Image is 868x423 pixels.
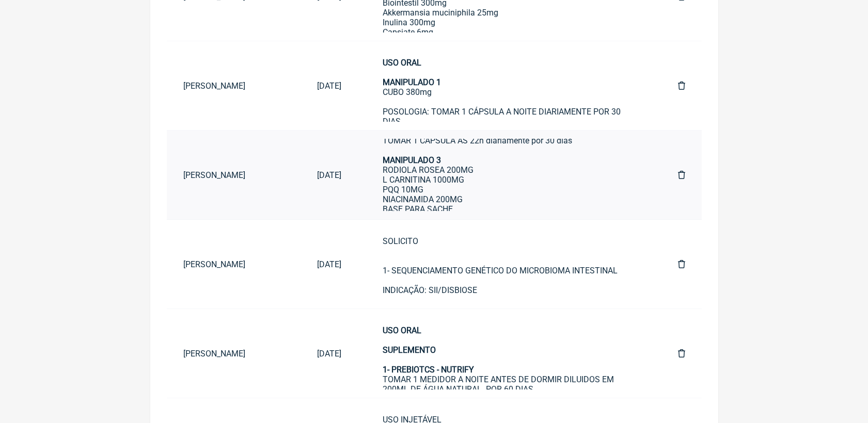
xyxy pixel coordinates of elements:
a: USO ORALMANIPULADO 1GLUTAMINA 5GGLICINA 1GNAC 300MGFIBREGUM 2GCRANBERRY EXT SECO 250MGMETILFOLATO... [366,139,653,211]
a: [DATE] [301,73,358,99]
a: USO ORALMANIPULADO 1CUBO 380mgPOSOLOGIA: TOMAR 1 CÁPSULA A NOITE DIARIAMENTE POR 30 DIAS [366,50,653,122]
div: CUBO 380mg POSOLOGIA: TOMAR 1 CÁPSULA A NOITE DIARIAMENTE POR 30 DIAS [383,58,637,126]
a: [PERSON_NAME] [167,251,301,278]
a: SOLICITO1- SEQUENCIAMENTO GENÉTICO DO MICROBIOMA INTESTINALINDICAÇÃO: SII/DISBIOSE ㅤ [366,228,653,300]
strong: MANIPULADO 3 [383,155,441,165]
strong: USO ORAL MANIPULADO 1 [383,58,441,87]
a: [PERSON_NAME] [167,162,301,188]
a: [DATE] [301,251,358,278]
a: [DATE] [301,162,358,188]
a: [PERSON_NAME] [167,73,301,99]
a: USO ORALSUPLEMENTO1- PREBIOTCS - NUTRIFY TOMAR 1 MEDIDOR A NOITE ANTES DE DORMIR DILUIDOS EM 200M... [366,317,653,389]
div: SOLICITO 1- SEQUENCIAMENTO GENÉTICO DO MICROBIOMA INTESTINAL INDICAÇÃO: SII/DISBIOSE [383,236,637,305]
a: [DATE] [301,340,358,367]
a: [PERSON_NAME] [167,340,301,367]
div: TOMAR 1 MEDIDOR A NOITE ANTES DE DORMIR DILUIDOS EM 200ML DE ÁGUA NATURAL. POR 60 DIAS. [383,326,637,394]
strong: USO ORAL SUPLEMENTO 1- PREBIOTCS - NUTRIFY [383,326,474,375]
